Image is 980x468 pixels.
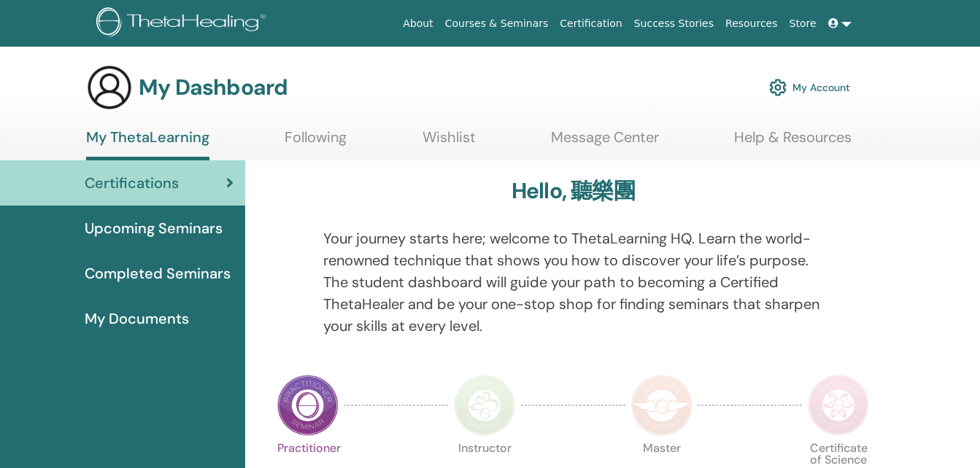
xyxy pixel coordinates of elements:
img: cog.svg [769,75,787,100]
img: Certificate of Science [808,375,869,436]
span: Certifications [85,172,179,194]
span: My Documents [85,308,189,329]
img: generic-user-icon.jpg [86,64,133,111]
a: Help & Resources [734,128,852,157]
img: logo.png [96,7,271,40]
p: Your journey starts here; welcome to ThetaLearning HQ. Learn the world-renowned technique that sh... [323,227,822,337]
h3: Hello, 聽樂團 [512,178,635,204]
a: Success Stories [628,10,719,37]
a: Wishlist [423,128,476,157]
img: Practitioner [277,375,339,436]
img: Instructor [454,375,515,436]
a: Courses & Seminars [439,10,555,37]
a: Resources [719,10,784,37]
a: My ThetaLearning [86,128,209,160]
a: Following [285,128,347,157]
a: Store [784,10,822,37]
span: Upcoming Seminars [85,217,223,239]
img: Master [631,375,692,436]
a: About [397,10,439,37]
a: Message Center [551,128,659,157]
h3: My Dashboard [139,74,288,101]
a: Certification [554,10,628,37]
span: Completed Seminars [85,262,231,284]
a: My Account [769,71,850,104]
